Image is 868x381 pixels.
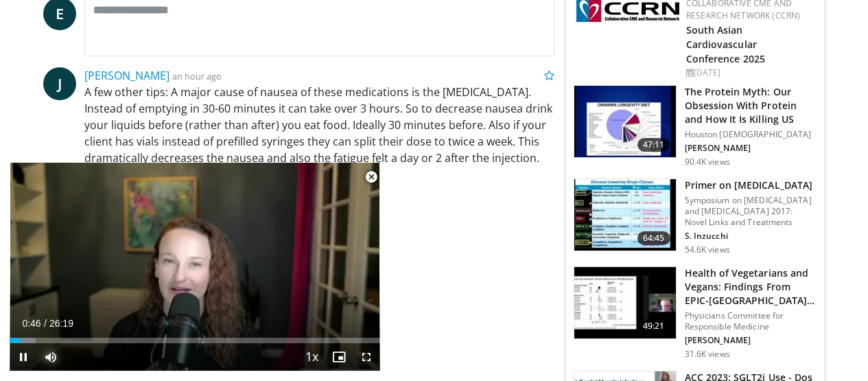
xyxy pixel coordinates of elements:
p: 31.6K views [685,349,730,360]
span: 64:45 [637,231,670,245]
span: 47:11 [637,138,670,152]
img: b7b8b05e-5021-418b-a89a-60a270e7cf82.150x105_q85_crop-smart_upscale.jpg [574,86,676,157]
video-js: Video Player [10,163,380,371]
h3: The Protein Myth: Our Obsession With Protein and How It Is Killing US [685,85,817,126]
p: 54.6K views [685,244,730,255]
small: an hour ago [172,70,222,82]
p: [PERSON_NAME] [685,335,817,346]
a: South Asian Cardiovascular Conference 2025 [686,23,766,65]
p: [PERSON_NAME] [685,143,817,154]
div: [DATE] [686,67,814,79]
a: 47:11 The Protein Myth: Our Obsession With Protein and How It Is Killing US Houston [DEMOGRAPHIC_... [574,85,817,168]
a: [PERSON_NAME] [84,68,169,83]
p: A few other tips: A major cause of nausea of these medications is the [MEDICAL_DATA]. Instead of ... [84,84,554,183]
div: Progress Bar [10,338,380,343]
button: Close [357,163,385,192]
p: Symposium on [MEDICAL_DATA] and [MEDICAL_DATA] 2017: Novel Links and Treatments [685,195,817,228]
span: / [44,318,47,329]
p: S. Inzucchi [685,231,817,242]
img: 022d2313-3eaa-4549-99ac-ae6801cd1fdc.150x105_q85_crop-smart_upscale.jpg [574,179,676,251]
button: Fullscreen [353,343,380,371]
span: 0:46 [22,318,40,329]
p: Physicians Committee for Responsible Medicine [685,310,817,332]
a: 64:45 Primer on [MEDICAL_DATA] Symposium on [MEDICAL_DATA] and [MEDICAL_DATA] 2017: Novel Links a... [574,178,817,255]
img: 606f2b51-b844-428b-aa21-8c0c72d5a896.150x105_q85_crop-smart_upscale.jpg [574,267,676,338]
p: Houston [DEMOGRAPHIC_DATA] [685,129,817,140]
h3: Primer on [MEDICAL_DATA] [685,178,817,192]
button: Pause [10,343,37,371]
button: Playback Rate [298,343,325,371]
button: Mute [37,343,64,371]
p: 90.4K views [685,157,730,168]
span: 26:19 [49,318,73,329]
h3: Health of Vegetarians and Vegans: Findings From EPIC-[GEOGRAPHIC_DATA] and Othe… [685,266,817,308]
button: Enable picture-in-picture mode [325,343,353,371]
a: 49:21 Health of Vegetarians and Vegans: Findings From EPIC-[GEOGRAPHIC_DATA] and Othe… Physicians... [574,266,817,360]
a: J [43,67,76,100]
span: 49:21 [637,319,670,333]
